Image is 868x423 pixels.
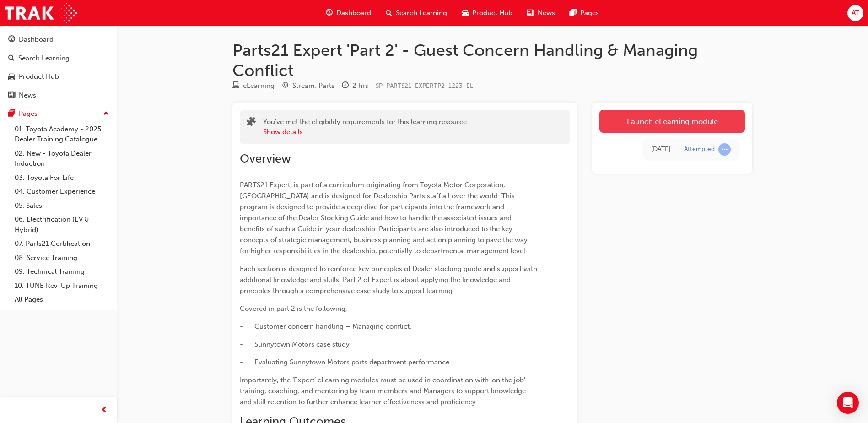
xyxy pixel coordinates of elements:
[282,80,334,92] div: Stream
[336,8,371,18] span: Dashboard
[472,8,512,18] span: Product Hub
[101,405,108,416] span: prev-icon
[4,68,113,85] a: Product Hub
[240,322,411,331] span: - Customer concern handling – Managing conflict.
[19,71,59,82] div: Product Hub
[4,29,113,105] button: DashboardSearch LearningProduct HubNews
[11,279,113,293] a: 10. TUNE Rev-Up Training
[103,108,109,120] span: up-icon
[847,5,863,21] button: AT
[651,144,670,155] div: Mon Sep 22 2025 15:28:12 GMT+1000 (Australian Eastern Standard Time)
[8,54,15,63] span: search-icon
[19,108,38,119] div: Pages
[240,265,539,295] span: Each section is designed to reinforce key principles of Dealer stocking guide and support with ad...
[580,8,599,18] span: Pages
[376,82,473,90] span: Learning resource code
[19,90,36,101] div: News
[263,117,469,137] div: You've met the eligibility requirements for this learning resource.
[240,152,291,166] span: Overview
[240,340,350,348] span: - Sunnytown Motors case study
[11,237,113,251] a: 07. Parts21 Certification
[386,7,392,19] span: search-icon
[11,146,113,171] a: 02. New - Toyota Dealer Induction
[232,80,275,92] div: Type
[454,4,520,22] a: car-iconProduct Hub
[378,4,454,22] a: search-iconSearch Learning
[684,145,715,154] div: Attempted
[538,8,555,18] span: News
[8,110,15,118] span: pages-icon
[342,80,368,92] div: Duration
[352,81,368,91] div: 2 hrs
[8,73,15,81] span: car-icon
[240,376,528,406] span: Importantly, the ‘Expert’ eLearning modules must be used in coordination with 'on the job' traini...
[11,122,113,146] a: 01. Toyota Academy - 2025 Dealer Training Catalogue
[4,105,113,122] button: Pages
[243,81,275,91] div: eLearning
[18,53,70,64] div: Search Learning
[232,82,239,90] span: learningResourceType_ELEARNING-icon
[8,36,15,44] span: guage-icon
[4,31,113,48] a: Dashboard
[562,4,606,22] a: pages-iconPages
[326,7,333,19] span: guage-icon
[11,293,113,307] a: All Pages
[342,82,349,90] span: clock-icon
[292,81,334,91] div: Stream: Parts
[232,40,752,80] h1: Parts21 Expert 'Part 2' - Guest Concern Handling & Managing Conflict
[4,87,113,104] a: News
[11,171,113,185] a: 03. Toyota For Life
[837,392,859,414] div: Open Intercom Messenger
[396,8,447,18] span: Search Learning
[718,143,731,156] span: learningRecordVerb_ATTEMPT-icon
[247,118,256,128] span: puzzle-icon
[11,265,113,279] a: 09. Technical Training
[11,212,113,237] a: 06. Electrification (EV & Hybrid)
[527,7,534,19] span: news-icon
[240,181,529,255] span: PARTS21 Expert, is part of a curriculum originating from Toyota Motor Corporation, [GEOGRAPHIC_DA...
[318,4,378,22] a: guage-iconDashboard
[520,4,562,22] a: news-iconNews
[462,7,469,19] span: car-icon
[599,110,745,133] a: Launch eLearning module
[263,127,303,137] button: Show details
[11,184,113,199] a: 04. Customer Experience
[19,34,54,45] div: Dashboard
[11,199,113,213] a: 05. Sales
[240,304,347,313] span: Covered in part 2 is the following,
[282,82,289,90] span: target-icon
[5,3,77,23] img: Trak
[240,358,449,366] span: - Evaluating Sunnytown Motors parts department performance
[4,50,113,67] a: Search Learning
[11,251,113,265] a: 08. Service Training
[570,7,577,19] span: pages-icon
[852,8,859,18] span: AT
[8,92,15,100] span: news-icon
